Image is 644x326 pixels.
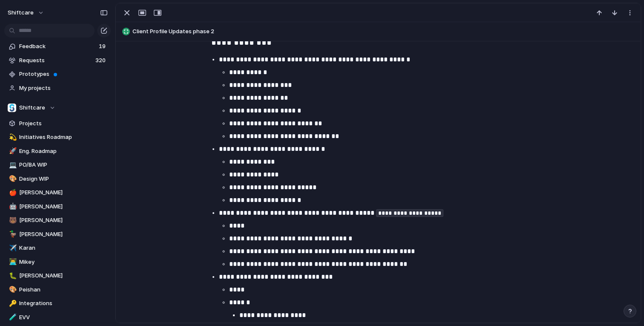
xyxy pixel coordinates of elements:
[4,159,111,171] a: 💻PO/BA WIP
[9,133,15,142] div: 💫
[8,271,16,280] button: 🐛
[19,313,108,322] span: EVV
[9,188,15,198] div: 🍎
[9,229,15,239] div: 🦆
[4,68,111,81] a: Prototypes
[4,283,111,296] a: 🎨Peishan
[8,244,16,252] button: ✈️
[4,54,111,67] a: Requests320
[9,271,15,281] div: 🐛
[8,175,16,183] button: 🎨
[4,228,111,241] a: 🦆[PERSON_NAME]
[4,82,111,95] a: My projects
[9,174,15,184] div: 🎨
[19,230,108,239] span: [PERSON_NAME]
[9,299,15,309] div: 🔑
[19,42,96,51] span: Feedback
[4,101,111,114] button: Shiftcare
[8,286,16,294] button: 🎨
[19,84,108,92] span: My projects
[4,145,111,158] a: 🚀Eng. Roadmap
[4,173,111,185] a: 🎨Design WIP
[4,214,111,227] a: 🐻[PERSON_NAME]
[4,200,111,213] a: 🤖[PERSON_NAME]
[8,161,16,169] button: 💻
[19,216,108,225] span: [PERSON_NAME]
[9,257,15,267] div: 👨‍💻
[19,147,108,156] span: Eng. Roadmap
[19,70,108,78] span: Prototypes
[8,216,16,225] button: 🐻
[4,311,111,324] a: 🧪EVV
[9,243,15,253] div: ✈️
[8,9,34,17] span: shiftcare
[19,299,108,308] span: Integrations
[19,202,108,211] span: [PERSON_NAME]
[9,146,15,156] div: 🚀
[8,133,16,141] button: 💫
[19,258,108,266] span: Mikey
[4,117,111,130] a: Projects
[8,202,16,211] button: 🤖
[4,186,111,199] a: 🍎[PERSON_NAME]
[9,285,15,294] div: 🎨
[8,147,16,156] button: 🚀
[8,313,16,322] button: 🧪
[8,299,16,308] button: 🔑
[19,244,108,252] span: Karan
[4,269,111,282] a: 🐛[PERSON_NAME]
[4,40,111,53] a: Feedback19
[19,56,93,65] span: Requests
[8,230,16,239] button: 🦆
[4,242,111,254] a: ✈️Karan
[19,119,108,128] span: Projects
[99,42,107,51] span: 19
[19,133,108,141] span: Initiatives Roadmap
[4,6,49,20] button: shiftcare
[19,271,108,280] span: [PERSON_NAME]
[132,27,637,36] span: Client Profile Updates phase 2
[4,131,111,144] a: 💫Initiatives Roadmap
[120,25,637,38] button: Client Profile Updates phase 2
[19,161,108,169] span: PO/BA WIP
[19,286,108,294] span: Peishan
[9,216,15,225] div: 🐻
[9,160,15,170] div: 💻
[4,297,111,310] a: 🔑Integrations
[9,202,15,211] div: 🤖
[19,175,108,183] span: Design WIP
[8,188,16,197] button: 🍎
[95,56,107,65] span: 320
[8,258,16,266] button: 👨‍💻
[19,188,108,197] span: [PERSON_NAME]
[19,104,45,112] span: Shiftcare
[9,312,15,322] div: 🧪
[4,256,111,268] a: 👨‍💻Mikey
